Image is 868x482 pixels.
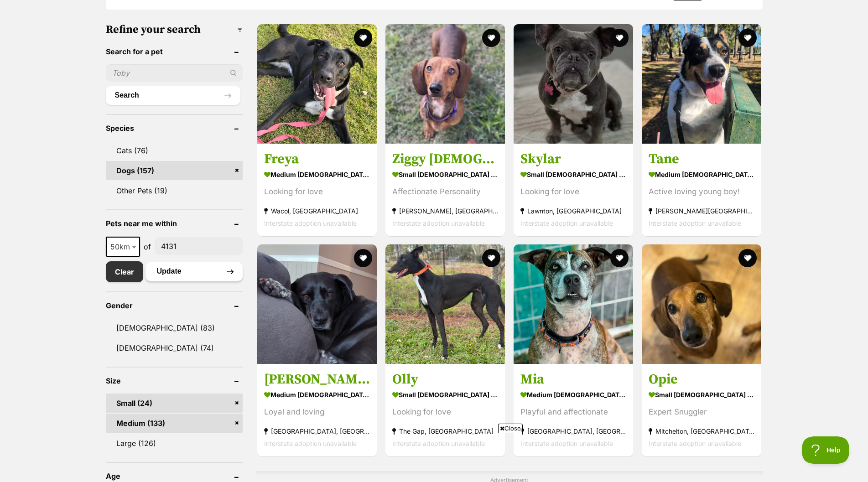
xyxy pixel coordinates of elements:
header: Gender [106,301,243,310]
img: Skylar - French Bulldog [514,24,633,144]
header: Species [106,124,243,132]
strong: medium [DEMOGRAPHIC_DATA] Dog [520,388,626,401]
strong: Wacol, [GEOGRAPHIC_DATA] [264,204,370,217]
a: Mia medium [DEMOGRAPHIC_DATA] Dog Playful and affectionate [GEOGRAPHIC_DATA], [GEOGRAPHIC_DATA] I... [514,364,633,456]
h3: Mia [520,371,626,388]
strong: The Gap, [GEOGRAPHIC_DATA] [392,425,498,437]
a: Medium (133) [106,414,243,433]
a: [PERSON_NAME] medium [DEMOGRAPHIC_DATA] Dog Loyal and loving [GEOGRAPHIC_DATA], [GEOGRAPHIC_DATA]... [257,364,377,456]
a: Dogs (157) [106,161,243,180]
button: favourite [354,29,372,47]
button: favourite [739,29,757,47]
strong: [GEOGRAPHIC_DATA], [GEOGRAPHIC_DATA] [520,425,626,437]
header: Pets near me within [106,219,243,228]
strong: [PERSON_NAME], [GEOGRAPHIC_DATA] [392,204,498,217]
strong: small [DEMOGRAPHIC_DATA] Dog [392,388,498,401]
img: Freya - Kelpie x Bullmastiff Dog [257,24,377,144]
input: Toby [106,64,243,82]
span: of [144,241,151,252]
div: Playful and affectionate [520,406,626,418]
a: [DEMOGRAPHIC_DATA] (83) [106,318,243,337]
div: Expert Snuggler [649,406,754,418]
span: Interstate adoption unavailable [649,219,741,227]
img: Olly - Greyhound Dog [385,244,505,364]
button: favourite [610,29,629,47]
button: favourite [739,249,757,267]
div: Looking for love [520,185,626,197]
button: favourite [482,29,500,47]
a: Freya medium [DEMOGRAPHIC_DATA] Dog Looking for love Wacol, [GEOGRAPHIC_DATA] Interstate adoption... [257,143,377,236]
span: Interstate adoption unavailable [392,219,485,227]
span: 50km [107,240,139,253]
span: Interstate adoption unavailable [264,219,357,227]
strong: medium [DEMOGRAPHIC_DATA] Dog [264,388,370,401]
button: Search [106,86,240,104]
strong: small [DEMOGRAPHIC_DATA] Dog [392,167,498,181]
button: favourite [610,249,629,267]
a: Tane medium [DEMOGRAPHIC_DATA] Dog Active loving young boy! [PERSON_NAME][GEOGRAPHIC_DATA], [GEOG... [642,143,761,236]
img: Ziggy Female - Dachshund (Miniature Smooth Haired) Dog [385,24,505,144]
iframe: Advertisement [213,436,655,477]
strong: small [DEMOGRAPHIC_DATA] Dog [520,167,626,181]
span: Interstate adoption unavailable [649,440,741,447]
h3: Freya [264,150,370,167]
a: Small (24) [106,394,243,413]
a: [DEMOGRAPHIC_DATA] (74) [106,338,243,358]
button: Update [146,262,243,280]
strong: Mitchelton, [GEOGRAPHIC_DATA] [649,425,754,437]
button: favourite [482,249,500,267]
a: Ziggy [DEMOGRAPHIC_DATA] small [DEMOGRAPHIC_DATA] Dog Affectionate Personality [PERSON_NAME], [GE... [385,143,505,236]
h3: Skylar [520,150,626,167]
h3: [PERSON_NAME] [264,371,370,388]
h3: Tane [649,150,754,167]
div: Active loving young boy! [649,185,754,197]
header: Age [106,472,243,480]
h3: Refine your search [106,23,243,36]
img: Tane - Border Collie x Australian Kelpie Dog [642,24,761,144]
strong: [PERSON_NAME][GEOGRAPHIC_DATA], [GEOGRAPHIC_DATA] [649,204,754,217]
div: Looking for love [264,185,370,197]
input: postcode [155,238,243,255]
strong: small [DEMOGRAPHIC_DATA] Dog [649,388,754,401]
iframe: Help Scout Beacon - Open [802,436,850,464]
strong: Lawnton, [GEOGRAPHIC_DATA] [520,204,626,217]
a: Clear [106,261,143,282]
span: Interstate adoption unavailable [520,219,613,227]
h3: Opie [649,371,754,388]
button: favourite [354,249,372,267]
strong: medium [DEMOGRAPHIC_DATA] Dog [649,167,754,181]
img: Opie - Dachshund (Smooth Haired) Dog [642,244,761,364]
div: Looking for love [392,406,498,418]
a: Skylar small [DEMOGRAPHIC_DATA] Dog Looking for love Lawnton, [GEOGRAPHIC_DATA] Interstate adopti... [514,143,633,236]
a: Cats (76) [106,141,243,160]
h3: Olly [392,371,498,388]
img: Chyna - Kelpie x Staffordshire Bull Terrier Dog [257,244,377,364]
a: Opie small [DEMOGRAPHIC_DATA] Dog Expert Snuggler Mitchelton, [GEOGRAPHIC_DATA] Interstate adopti... [642,364,761,456]
span: Close [498,424,523,433]
span: 50km [106,237,140,257]
a: Large (126) [106,434,243,453]
div: Affectionate Personality [392,185,498,197]
strong: medium [DEMOGRAPHIC_DATA] Dog [264,167,370,181]
a: Other Pets (19) [106,181,243,200]
div: Loyal and loving [264,406,370,418]
header: Search for a pet [106,47,243,56]
header: Size [106,377,243,385]
a: Olly small [DEMOGRAPHIC_DATA] Dog Looking for love The Gap, [GEOGRAPHIC_DATA] Interstate adoption... [385,364,505,456]
h3: Ziggy [DEMOGRAPHIC_DATA] [392,150,498,167]
img: Mia - Staffy Dog [514,244,633,364]
strong: [GEOGRAPHIC_DATA], [GEOGRAPHIC_DATA] [264,425,370,437]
